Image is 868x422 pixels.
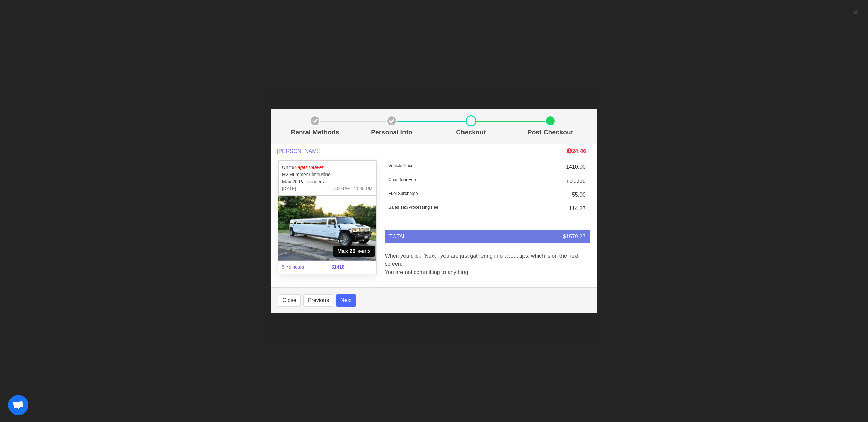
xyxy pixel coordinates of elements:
div: Open chat [8,395,28,415]
p: When you click “Next”, you are just gathering info about tips, which is on the next screen. [385,252,590,268]
p: Max 20 Passengers [282,178,373,185]
strong: Max 20 [337,247,355,255]
p: Checkout [434,128,508,137]
span: 5:00 PM - 11:45 PM [333,185,373,192]
button: Next [336,294,356,307]
td: Vehicle Price [385,160,518,174]
td: Chauffeur Fee [385,174,518,188]
button: Close [278,294,301,307]
td: included [518,174,590,188]
p: You are not committing to anything. [385,268,590,276]
img: 09%2001.jpg [278,196,376,261]
span: [DATE] [282,185,296,192]
em: Eager Beaver [295,165,324,170]
span: The clock is ticking ⁠— this timer shows how long we'll hold this limo during checkout. If time r... [567,148,586,154]
td: 55.00 [518,188,590,202]
p: Post Checkout [513,128,587,137]
td: Sales Tax/Processing Fee [385,202,518,216]
span: seats [333,246,375,257]
p: H2 Hummer Limousine [282,171,373,178]
td: TOTAL [385,230,518,243]
span: 6.75 hours [278,259,327,275]
td: 114.27 [518,202,590,216]
td: 1410.00 [518,160,590,174]
p: Unit 9 [282,164,373,171]
button: Previous [303,294,333,307]
b: 24:46 [567,148,586,154]
td: Fuel Surcharge [385,188,518,202]
p: Rental Methods [281,128,349,137]
td: $1579.27 [518,230,590,243]
p: Personal Info [355,128,429,137]
span: [PERSON_NAME] [277,148,322,154]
